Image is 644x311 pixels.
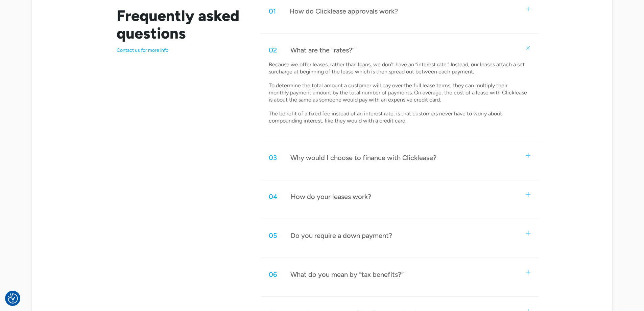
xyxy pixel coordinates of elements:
div: What are the “rates?” [290,46,355,54]
div: 03 [269,153,277,162]
img: small plus [526,270,530,274]
div: What do you mean by “tax benefits?” [290,270,404,279]
div: 04 [269,192,277,201]
img: Revisit consent button [8,293,18,304]
img: small plus [526,231,530,236]
div: 06 [269,270,277,279]
div: Why would I choose to finance with Clicklease? [290,153,436,162]
img: small plus [526,192,530,197]
img: small plus [526,7,530,11]
p: Because we offer leases, rather than loans, we don’t have an “interest rate.” Instead, our leases... [269,61,528,125]
div: 02 [269,46,277,54]
div: 05 [269,231,277,240]
div: How do your leases work? [291,192,371,201]
h2: Frequently asked questions [117,7,245,42]
p: Contact us for more info [117,47,245,53]
div: Do you require a down payment? [291,231,392,240]
div: How do Clicklease approvals work? [289,7,398,16]
div: 01 [269,7,276,16]
img: small plus [525,45,531,51]
button: Consent Preferences [8,293,18,304]
img: small plus [526,153,530,158]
